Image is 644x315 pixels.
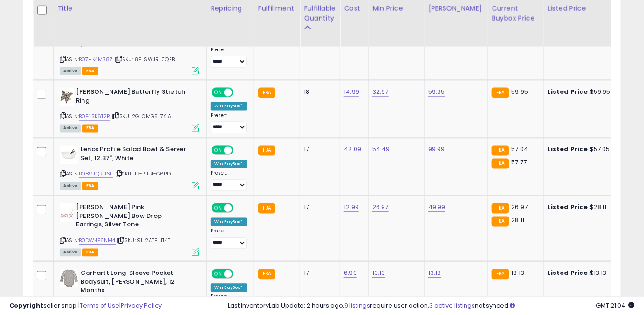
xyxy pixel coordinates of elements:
div: Preset: [211,47,247,68]
a: Privacy Policy [121,301,162,310]
div: 17 [304,203,333,212]
img: 315-tilvNiL._SL40_.jpg [60,146,78,164]
span: ON [212,147,224,154]
div: 17 [304,269,333,278]
a: B0F4SK6T2R [79,113,110,121]
a: 3 active listings [430,301,475,310]
small: FBA [492,203,509,214]
span: OFF [232,147,247,154]
a: 26.97 [372,203,389,212]
span: ON [212,270,224,278]
small: FBA [258,88,275,98]
div: ASIN: [60,22,199,74]
small: FBA [492,217,509,227]
span: 57.04 [512,145,528,154]
span: OFF [232,204,247,212]
div: ASIN: [60,146,199,189]
a: 42.09 [344,145,361,154]
div: Cost [344,4,364,14]
span: All listings currently available for purchase on Amazon [60,249,81,257]
span: 2025-08-12 21:04 GMT [596,301,635,310]
small: FBA [258,146,275,156]
b: Listed Price: [548,203,590,212]
div: Min Price [372,4,420,14]
span: | SKU: TB-PIU4-G6PD [114,170,171,178]
a: 54.49 [372,145,390,154]
div: Fulfillable Quantity [304,4,336,23]
a: 14.99 [344,87,359,97]
span: | SKU: 8F-SWJR-0QEB [115,56,175,63]
div: Win BuyBox * [211,218,247,226]
img: 415ztd+nQwL._SL40_.jpg [60,269,78,288]
div: 17 [304,146,333,154]
a: 32.97 [372,87,389,97]
span: 59.95 [512,87,528,96]
span: | SKU: 2G-OMG5-7KIA [112,113,171,120]
div: seller snap | | [9,301,162,310]
div: Preset: [211,113,247,134]
b: Carhartt Long-Sleeve Pocket Bodysuit, [PERSON_NAME], 12 Months [81,269,194,298]
span: OFF [232,270,247,278]
div: Win BuyBox * [211,102,247,111]
a: B089TQRH6L [79,170,113,178]
small: FBA [492,159,509,169]
small: FBA [492,269,509,280]
div: $57.05 [548,146,625,154]
span: All listings currently available for purchase on Amazon [60,125,81,133]
span: OFF [232,89,247,97]
span: All listings currently available for purchase on Amazon [60,67,81,75]
div: Last InventoryLab Update: 2 hours ago, require user action, not synced. [228,301,635,310]
span: FBA [82,249,98,257]
a: 99.99 [428,145,445,154]
a: 13.13 [428,269,441,278]
b: Lenox Profile Salad Bowl & Server Set, 12.37", White [81,146,194,165]
div: Win BuyBox * [211,160,247,168]
b: [PERSON_NAME] Butterfly Stretch Ring [76,88,189,107]
div: $28.11 [548,203,625,212]
span: FBA [82,125,98,133]
div: Win BuyBox * [211,284,247,292]
div: $59.95 [548,88,625,96]
div: Title [57,4,203,14]
span: 57.77 [512,158,527,167]
a: 6.99 [344,269,357,278]
span: FBA [82,67,98,75]
b: Listed Price: [548,269,590,278]
div: ASIN: [60,88,199,131]
div: Preset: [211,228,247,249]
a: 9 listings [345,301,370,310]
span: | SKU: 91-2ATP-JT4T [117,237,170,245]
span: ON [212,89,224,97]
div: Listed Price [548,4,628,14]
b: [PERSON_NAME] Pink [PERSON_NAME] Bow Drop Earrings, Silver Tone [76,203,189,232]
div: Current Buybox Price [492,4,540,23]
span: 26.97 [512,203,528,212]
div: Preset: [211,170,247,191]
div: ASIN: [60,203,199,255]
a: Terms of Use [80,301,119,310]
span: 28.11 [512,216,525,225]
a: B07HK4M38Z [79,56,113,63]
div: 18 [304,88,333,96]
a: 12.99 [344,203,359,212]
img: 41sTLhMzWdL._SL40_.jpg [60,88,74,106]
div: [PERSON_NAME] [428,4,484,14]
a: 49.99 [428,203,445,212]
a: 13.13 [372,269,385,278]
div: $13.13 [548,269,625,278]
span: 13.13 [512,269,525,278]
div: Fulfillment [258,4,296,14]
span: ON [212,204,224,212]
a: B0DW4F6NM4 [79,237,116,245]
small: FBA [258,269,275,280]
span: FBA [82,182,98,190]
a: 59.95 [428,87,445,97]
small: FBA [492,88,509,98]
span: All listings currently available for purchase on Amazon [60,182,81,190]
img: 31Be7x1AvtL._SL40_.jpg [60,203,74,222]
b: Listed Price: [548,145,590,154]
div: Repricing [211,4,250,14]
small: FBA [258,203,275,214]
strong: Copyright [9,301,43,310]
small: FBA [492,146,509,156]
